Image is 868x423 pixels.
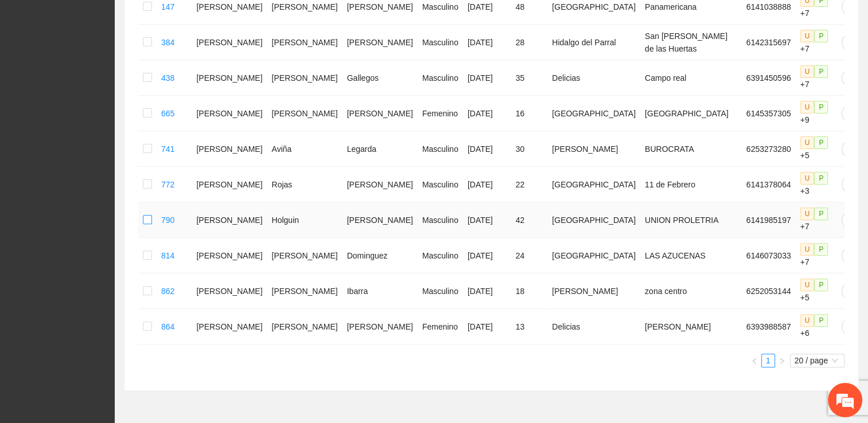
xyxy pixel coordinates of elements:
td: UNION PROLETRIA [640,202,742,238]
button: edit [842,211,860,229]
a: 741 [161,144,174,154]
li: Next Page [775,354,789,367]
td: +5 [796,131,838,167]
span: P [814,207,828,220]
td: 6391450596 [742,60,796,96]
a: 790 [161,216,174,225]
a: 864 [161,322,174,331]
td: Femenino [418,96,463,131]
span: P [814,65,828,78]
td: Hidalgo del Parral [547,25,640,60]
td: Delicias [547,60,640,96]
td: [PERSON_NAME] [267,273,342,309]
span: edit [842,144,859,154]
div: Page Size [790,354,844,367]
span: P [814,101,828,113]
span: edit [842,109,859,118]
td: [PERSON_NAME] [192,273,267,309]
td: [PERSON_NAME] [192,131,267,167]
button: edit [842,104,860,123]
td: [PERSON_NAME] [547,131,640,167]
span: edit [842,73,859,83]
a: 814 [161,251,174,260]
td: 42 [511,202,548,238]
span: U [800,207,815,220]
td: [GEOGRAPHIC_DATA] [547,202,640,238]
a: 147 [161,2,174,11]
button: edit [842,140,860,158]
td: +6 [796,309,838,344]
button: edit [842,282,860,300]
td: 35 [511,60,548,96]
td: [GEOGRAPHIC_DATA] [547,167,640,202]
td: 24 [511,238,548,273]
td: Femenino [418,309,463,344]
span: P [814,279,828,291]
span: U [800,101,815,113]
td: [PERSON_NAME] [192,309,267,344]
td: 28 [511,25,548,60]
td: [GEOGRAPHIC_DATA] [547,238,640,273]
td: [DATE] [463,238,511,273]
span: P [814,30,828,42]
td: +3 [796,167,838,202]
a: 438 [161,73,174,83]
td: 6145357305 [742,96,796,131]
td: [PERSON_NAME] [267,60,342,96]
td: Aviña [267,131,342,167]
td: [PERSON_NAME] [192,25,267,60]
span: edit [842,2,859,11]
span: edit [842,216,859,225]
span: edit [842,287,859,296]
td: +5 [796,273,838,309]
td: [PERSON_NAME] [640,309,742,344]
a: 665 [161,109,174,118]
span: U [800,65,815,78]
td: 16 [511,96,548,131]
td: [PERSON_NAME] [342,202,418,238]
td: [PERSON_NAME] [192,96,267,131]
span: edit [842,38,859,47]
span: U [800,30,815,42]
td: +7 [796,25,838,60]
a: 772 [161,180,174,189]
div: Chatee con nosotros ahora [60,58,193,73]
a: 1 [762,354,774,367]
td: [DATE] [463,309,511,344]
li: 1 [761,354,775,367]
td: 6253273280 [742,131,796,167]
td: [GEOGRAPHIC_DATA] [547,96,640,131]
td: LAS AZUCENAS [640,238,742,273]
td: Campo real [640,60,742,96]
span: U [800,279,815,291]
td: [DATE] [463,202,511,238]
td: 11 de Febrero [640,167,742,202]
td: zona centro [640,273,742,309]
td: [DATE] [463,167,511,202]
a: 862 [161,287,174,296]
button: edit [842,318,860,336]
td: [PERSON_NAME] [267,25,342,60]
td: Masculino [418,273,463,309]
button: edit [842,69,860,87]
td: Masculino [418,202,463,238]
td: [PERSON_NAME] [192,60,267,96]
a: 384 [161,38,174,47]
span: 20 / page [795,354,840,367]
td: 22 [511,167,548,202]
td: [PERSON_NAME] [342,96,418,131]
span: U [800,314,815,327]
td: San [PERSON_NAME] de las Huertas [640,25,742,60]
td: +7 [796,202,838,238]
td: [PERSON_NAME] [267,309,342,344]
td: Masculino [418,131,463,167]
td: 6393988587 [742,309,796,344]
li: Previous Page [748,354,761,367]
span: edit [842,251,859,260]
span: edit [842,180,859,189]
td: 13 [511,309,548,344]
td: 30 [511,131,548,167]
td: 6146073033 [742,238,796,273]
td: +9 [796,96,838,131]
span: Estamos en línea. [67,143,158,258]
